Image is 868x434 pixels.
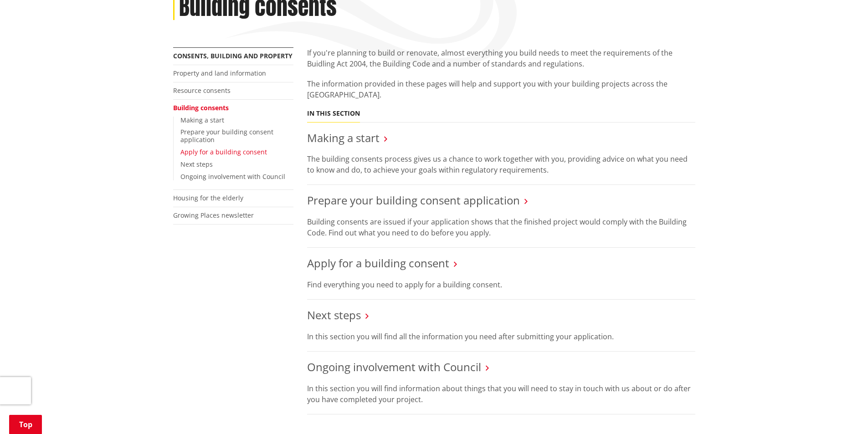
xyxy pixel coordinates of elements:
p: In this section you will find all the information you need after submitting your application. [307,331,695,342]
a: Housing for the elderly [173,194,243,202]
a: Making a start [307,130,380,145]
a: Prepare your building consent application [307,193,520,208]
p: The information provided in these pages will help and support you with your building projects acr... [307,78,695,100]
a: Top [9,415,42,434]
a: Ongoing involvement with Council [180,172,285,181]
p: If you're planning to build or renovate, almost everything you build needs to meet the requiremen... [307,47,695,69]
p: Building consents are issued if your application shows that the finished project would comply wit... [307,216,695,238]
p: Find everything you need to apply for a building consent. [307,279,695,290]
p: The building consents process gives us a chance to work together with you, providing advice on wh... [307,153,695,175]
a: Growing Places newsletter [173,211,254,220]
a: Resource consents [173,86,231,95]
p: In this section you will find information about things that you will need to stay in touch with u... [307,383,695,405]
a: Next steps [307,307,361,322]
a: Building consents [173,103,229,112]
a: Ongoing involvement with Council [307,359,481,374]
iframe: Messenger Launcher [826,396,859,429]
a: Next steps [180,160,213,168]
a: Consents, building and property [173,51,293,60]
a: Apply for a building consent [307,255,449,271]
a: Property and land information [173,69,266,77]
a: Prepare your building consent application [180,128,273,144]
h5: In this section [307,110,360,117]
a: Making a start [180,116,224,124]
a: Apply for a building consent [180,148,267,156]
